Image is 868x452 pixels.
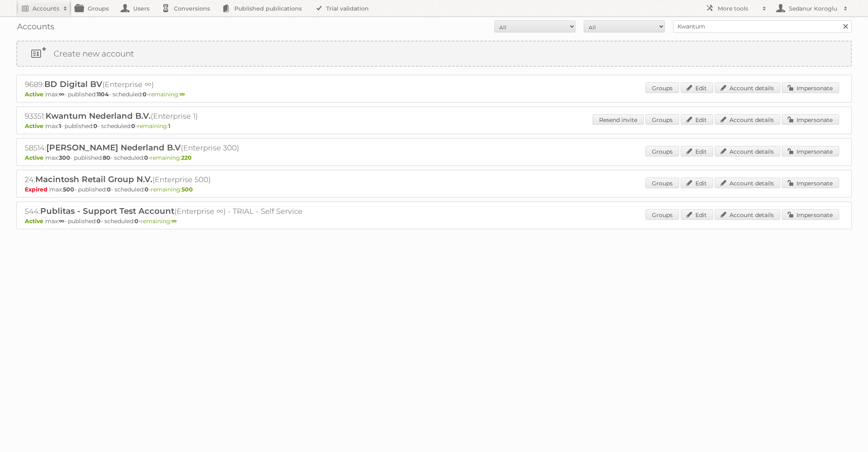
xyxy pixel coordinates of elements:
[145,186,149,193] strong: 0
[782,146,839,156] a: Impersonate
[25,91,843,98] p: max: - published: - scheduled: -
[141,217,177,225] span: remaining:
[25,91,45,98] span: Active
[144,154,148,161] strong: 0
[32,4,59,13] h2: Accounts
[150,154,192,161] span: remaining:
[63,186,74,193] strong: 500
[131,122,135,130] strong: 0
[645,209,679,220] a: Groups
[25,122,843,130] p: max: - published: - scheduled: -
[137,122,170,130] span: remaining:
[25,111,309,122] h2: 93351: (Enterprise 1)
[681,209,713,220] a: Edit
[40,206,174,216] span: Publitas - Support Test Account
[718,4,758,13] h2: More tools
[25,174,309,185] h2: 24: (Enterprise 500)
[25,154,45,161] span: Active
[25,186,843,193] p: max: - published: - scheduled: -
[25,122,45,130] span: Active
[782,209,839,220] a: Impersonate
[25,143,309,153] h2: 58514: (Enterprise 300)
[93,122,97,130] strong: 0
[59,91,64,98] strong: ∞
[134,217,139,225] strong: 0
[103,154,110,161] strong: 80
[35,174,152,184] span: Macintosh Retail Group N.V.
[97,91,109,98] strong: 1104
[715,83,780,93] a: Account details
[171,217,177,225] strong: ∞
[645,83,679,93] a: Groups
[25,217,45,225] span: Active
[645,178,679,188] a: Groups
[681,114,713,125] a: Edit
[182,186,193,193] strong: 500
[180,91,185,98] strong: ∞
[715,114,780,125] a: Account details
[715,209,780,220] a: Account details
[593,114,644,125] a: Resend invite
[25,206,309,217] h2: 544: (Enterprise ∞) - TRIAL - Self Service
[645,114,679,125] a: Groups
[181,154,192,161] strong: 220
[17,41,851,66] a: Create new account
[645,146,679,156] a: Groups
[681,83,713,93] a: Edit
[151,186,193,193] span: remaining:
[782,178,839,188] a: Impersonate
[45,111,151,121] span: Kwantum Nederland B.V.
[107,186,111,193] strong: 0
[715,178,780,188] a: Account details
[59,217,64,225] strong: ∞
[44,79,102,89] span: BD Digital BV
[149,91,185,98] span: remaining:
[143,91,147,98] strong: 0
[46,143,181,152] span: [PERSON_NAME] Nederland B.V
[715,146,780,156] a: Account details
[168,122,170,130] strong: 1
[25,79,309,90] h2: 9689: (Enterprise ∞)
[59,122,61,130] strong: 1
[681,146,713,156] a: Edit
[25,186,50,193] span: Expired
[59,154,70,161] strong: 300
[25,217,843,225] p: max: - published: - scheduled: -
[681,178,713,188] a: Edit
[97,217,101,225] strong: 0
[787,4,840,13] h2: Sedanur Koroglu
[25,154,843,161] p: max: - published: - scheduled: -
[782,83,839,93] a: Impersonate
[782,114,839,125] a: Impersonate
